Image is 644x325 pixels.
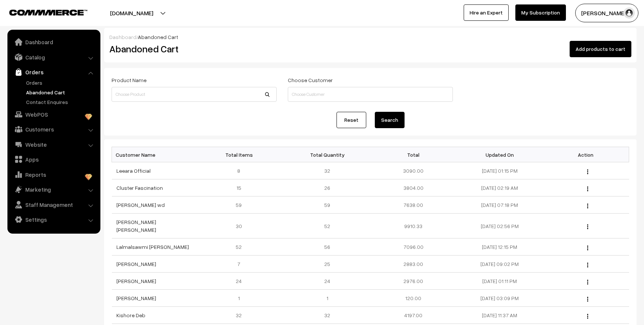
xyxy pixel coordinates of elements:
[9,168,98,181] a: Reports
[112,87,277,102] input: Choose Product
[9,35,98,49] a: Dashboard
[284,256,370,273] td: 25
[464,4,509,21] a: Hire an Expert
[457,147,543,162] th: Updated On
[624,7,635,19] img: user
[9,10,87,15] img: COMMMERCE
[457,162,543,179] td: [DATE] 01:15 PM
[9,65,98,79] a: Orders
[116,295,156,301] a: [PERSON_NAME]
[570,41,631,57] button: Add products to cart
[284,290,370,307] td: 1
[198,307,284,324] td: 32
[109,34,136,40] a: Dashboard
[24,79,98,87] a: Orders
[370,238,457,256] td: 7096.00
[370,147,457,162] th: Total
[457,290,543,307] td: [DATE] 03:09 PM
[515,4,566,21] a: My Subscription
[370,307,457,324] td: 4197.00
[198,273,284,290] td: 24
[587,224,588,229] img: Menu
[587,297,588,302] img: Menu
[587,263,588,267] img: Menu
[457,273,543,290] td: [DATE] 01:11 PM
[284,273,370,290] td: 24
[543,147,629,162] th: Action
[116,244,189,250] a: Lalmalsawmi [PERSON_NAME]
[288,87,453,102] input: Choose Customer
[284,179,370,196] td: 26
[9,198,98,211] a: Staff Management
[575,4,638,22] button: [PERSON_NAME]
[24,88,98,96] a: Abandoned Cart
[24,98,98,106] a: Contact Enquires
[116,312,145,318] a: Kishore Deb
[9,7,74,16] a: COMMMERCE
[198,256,284,273] td: 7
[198,196,284,214] td: 59
[370,196,457,214] td: 7638.00
[457,307,543,324] td: [DATE] 11:37 AM
[587,280,588,285] img: Menu
[112,76,146,84] label: Product Name
[9,138,98,151] a: Website
[370,256,457,273] td: 2883.00
[198,162,284,179] td: 8
[9,123,98,136] a: Customers
[337,112,366,128] a: Reset
[84,4,179,22] button: [DOMAIN_NAME]
[457,196,543,214] td: [DATE] 07:18 PM
[284,307,370,324] td: 32
[138,34,178,40] span: Abandoned Cart
[116,168,151,174] a: Leeara Official
[457,256,543,273] td: [DATE] 09:02 PM
[198,238,284,256] td: 52
[198,214,284,238] td: 30
[457,214,543,238] td: [DATE] 02:56 PM
[116,219,156,233] a: [PERSON_NAME] [PERSON_NAME]
[370,290,457,307] td: 120.00
[109,43,276,55] h2: Abandoned Cart
[198,147,284,162] th: Total Items
[9,213,98,226] a: Settings
[457,238,543,256] td: [DATE] 12:15 PM
[587,204,588,208] img: Menu
[587,186,588,191] img: Menu
[284,147,370,162] th: Total Quantity
[284,196,370,214] td: 59
[109,33,631,41] div: /
[457,179,543,196] td: [DATE] 02:19 AM
[116,278,156,284] a: [PERSON_NAME]
[9,153,98,166] a: Apps
[284,162,370,179] td: 32
[198,290,284,307] td: 1
[116,261,156,267] a: [PERSON_NAME]
[370,273,457,290] td: 2976.00
[370,179,457,196] td: 3804.00
[587,246,588,250] img: Menu
[112,147,198,162] th: Customer Name
[370,162,457,179] td: 3090.00
[375,112,405,128] button: Search
[284,238,370,256] td: 56
[587,314,588,319] img: Menu
[370,214,457,238] td: 9910.33
[198,179,284,196] td: 15
[288,76,333,84] label: Choose Customer
[284,214,370,238] td: 52
[9,183,98,196] a: Marketing
[587,169,588,174] img: Menu
[9,108,98,121] a: WebPOS
[116,185,163,191] a: Cluster Fascination
[9,51,98,64] a: Catalog
[116,202,165,208] a: [PERSON_NAME] wd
